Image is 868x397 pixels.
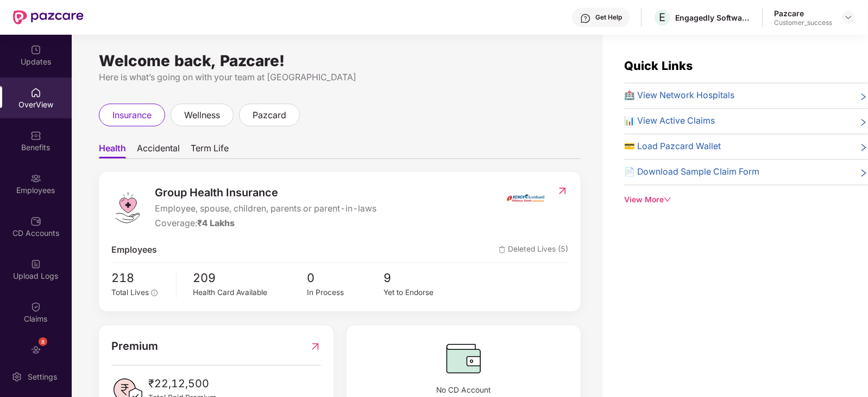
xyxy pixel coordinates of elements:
div: View More [624,194,868,206]
span: 9 [383,268,460,287]
span: Quick Links [624,59,693,73]
div: Yet to Endorse [383,287,460,299]
span: E [659,11,666,24]
div: Health Card Available [193,287,307,299]
img: RedirectIcon [557,185,568,196]
div: Customer_success [774,18,832,27]
span: 💳 Load Pazcard Wallet [624,140,721,153]
div: Pazcare [774,8,832,18]
img: svg+xml;base64,PHN2ZyBpZD0iQ0RfQWNjb3VudHMiIGRhdGEtbmFtZT0iQ0QgQWNjb3VudHMiIHhtbG5zPSJodHRwOi8vd3... [30,216,41,227]
span: wellness [184,108,220,122]
span: 218 [111,268,168,287]
span: right [859,168,868,179]
span: Premium [111,338,158,355]
img: insurerIcon [505,184,546,212]
img: logo [111,191,144,224]
img: svg+xml;base64,PHN2ZyBpZD0iRW5kb3JzZW1lbnRzIiB4bWxucz0iaHR0cDovL3d3dy53My5vcmcvMjAwMC9zdmciIHdpZH... [30,344,41,355]
img: svg+xml;base64,PHN2ZyBpZD0iQmVuZWZpdHMiIHhtbG5zPSJodHRwOi8vd3d3LnczLm9yZy8yMDAwL3N2ZyIgd2lkdGg9Ij... [30,130,41,141]
span: Health [99,143,126,158]
div: In Process [307,287,383,299]
span: right [859,142,868,153]
span: Term Life [191,143,229,158]
span: Employees [111,244,157,257]
div: Get Help [595,13,622,22]
div: Welcome back, Pazcare! [99,56,581,65]
img: svg+xml;base64,PHN2ZyBpZD0iSGVscC0zMngzMiIgeG1sbnM9Imh0dHA6Ly93d3cudzMub3JnLzIwMDAvc3ZnIiB3aWR0aD... [580,13,591,24]
img: deleteIcon [499,246,506,253]
span: Accidental [137,143,180,158]
span: Group Health Insurance [155,184,376,201]
img: svg+xml;base64,PHN2ZyBpZD0iRHJvcGRvd24tMzJ4MzIiIHhtbG5zPSJodHRwOi8vd3d3LnczLm9yZy8yMDAwL3N2ZyIgd2... [844,13,853,22]
span: Employee, spouse, children, parents or parent-in-laws [155,202,376,216]
span: 0 [307,268,383,287]
img: RedirectIcon [310,338,321,355]
span: ₹22,12,500 [148,375,216,392]
div: Here is what’s going on with your team at [GEOGRAPHIC_DATA] [99,71,581,84]
span: Total Lives [111,288,149,297]
img: svg+xml;base64,PHN2ZyBpZD0iRW1wbG95ZWVzIiB4bWxucz0iaHR0cDovL3d3dy53My5vcmcvMjAwMC9zdmciIHdpZHRoPS... [30,173,41,184]
img: svg+xml;base64,PHN2ZyBpZD0iVXBkYXRlZCIgeG1sbnM9Imh0dHA6Ly93d3cudzMub3JnLzIwMDAvc3ZnIiB3aWR0aD0iMj... [30,44,41,55]
span: 📊 View Active Claims [624,114,715,128]
span: down [664,196,671,203]
div: Engagedly Software India Private Limited [675,12,751,23]
span: 📄 Download Sample Claim Form [624,165,759,179]
img: svg+xml;base64,PHN2ZyBpZD0iQ2xhaW0iIHhtbG5zPSJodHRwOi8vd3d3LnczLm9yZy8yMDAwL3N2ZyIgd2lkdGg9IjIwIi... [30,302,41,312]
span: right [859,91,868,103]
div: Coverage: [155,217,376,230]
span: 209 [193,268,307,287]
span: info-circle [151,290,158,296]
div: Settings [24,372,60,382]
span: pazcard [253,108,286,122]
div: 8 [39,337,47,346]
img: svg+xml;base64,PHN2ZyBpZD0iVXBsb2FkX0xvZ3MiIGRhdGEtbmFtZT0iVXBsb2FkIExvZ3MiIHhtbG5zPSJodHRwOi8vd3... [30,259,41,270]
img: CDBalanceIcon [359,338,568,379]
span: 🏥 View Network Hospitals [624,89,734,103]
span: Deleted Lives (5) [499,244,568,257]
span: insurance [112,108,152,122]
img: svg+xml;base64,PHN2ZyBpZD0iU2V0dGluZy0yMHgyMCIgeG1sbnM9Imh0dHA6Ly93d3cudzMub3JnLzIwMDAvc3ZnIiB3aW... [11,372,22,382]
img: svg+xml;base64,PHN2ZyBpZD0iSG9tZSIgeG1sbnM9Imh0dHA6Ly93d3cudzMub3JnLzIwMDAvc3ZnIiB3aWR0aD0iMjAiIG... [30,87,41,98]
span: ₹4 Lakhs [197,218,235,228]
img: New Pazcare Logo [13,10,84,24]
span: right [859,117,868,128]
